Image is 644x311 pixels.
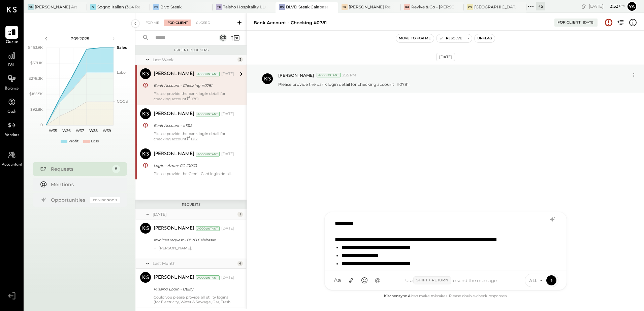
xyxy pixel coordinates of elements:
div: copy link [580,3,587,10]
div: [GEOGRAPHIC_DATA][PERSON_NAME] [474,4,516,10]
text: W39 [102,128,111,133]
text: Sales [117,45,127,50]
div: Opportunities [51,197,87,203]
span: Cash [7,109,16,115]
div: BLVD Steak Calabasas [286,4,328,10]
div: Sogno Italian (304 Restaurant) [97,4,139,10]
a: Accountant [0,148,23,168]
div: Urgent Blockers [139,48,243,53]
div: For Client [164,20,191,26]
span: a [338,277,341,284]
button: Ya [626,1,637,12]
div: [DATE] [221,275,234,280]
div: [PERSON_NAME] Arso [35,4,77,10]
div: [DATE] [583,20,594,25]
text: $463.9K [28,45,43,50]
div: Accountant [196,112,220,116]
a: Vendors [0,119,23,138]
span: [PERSON_NAME] [278,72,314,78]
div: Could you please provide all utility logins (for Electricity, Water & Sewage, Gas, Trash removal ... [154,295,234,304]
div: Please provide the bank login detail for checking account 0781. [154,91,234,101]
div: [PERSON_NAME] [154,151,194,158]
text: W38 [89,128,97,133]
div: Accountant [196,226,220,231]
div: BS [279,4,285,10]
div: [PERSON_NAME] [154,274,194,281]
span: Balance [5,86,19,92]
div: Mentions [51,181,117,188]
span: @ [375,277,381,284]
div: [DATE] [221,226,234,231]
div: Hi [PERSON_NAME], Could you please send all pending invoices to MarginEdge. [154,246,234,255]
div: Last Week [153,57,236,63]
div: Blvd Steak [160,4,182,10]
div: R& [404,4,410,10]
div: [DATE] [589,3,625,9]
text: $371.1K [30,61,43,65]
div: Requests [51,166,109,172]
div: [PERSON_NAME] [154,111,194,117]
button: Unflag [475,34,495,42]
text: $92.8K [30,107,43,112]
text: W37 [76,128,84,133]
span: P&L [8,63,16,69]
text: 0 [40,123,43,127]
div: Login - Amex CC #1003 [154,162,232,169]
div: Last Month [153,261,236,266]
div: P09 2025 [51,36,108,41]
div: Bank Account - Checking #0781 [254,20,327,26]
div: [PERSON_NAME] [154,71,194,77]
text: W36 [62,128,70,133]
span: ALL [529,278,538,283]
a: P&L [0,49,23,69]
div: For Me [142,20,163,26]
span: Accountant [2,162,22,168]
div: 4 [237,261,243,266]
span: # [186,135,191,142]
div: 1 [237,212,243,217]
span: Shift + Return [413,276,451,284]
div: SI [90,4,96,10]
div: SR [342,4,348,10]
div: Invoices request - BLVD Calabasas [154,237,232,243]
div: 8 [112,165,120,173]
button: @ [372,274,384,286]
span: Queue [6,39,18,45]
a: Cash [0,96,23,115]
span: # [397,82,399,87]
div: Accountant [196,152,220,157]
div: Requests [139,202,243,207]
div: [DATE] [221,111,234,117]
p: Please provide the bank login detail for checking account 0781. [278,81,410,88]
text: COGS [117,99,128,104]
div: [DATE] [436,53,455,61]
div: Use to send the message [384,276,518,284]
div: [DATE] [221,151,234,157]
button: Move to for me [396,34,434,42]
div: For Client [557,20,581,25]
div: + 5 [536,2,545,10]
text: W35 [49,128,57,133]
div: Revive & Co - [PERSON_NAME] [411,4,453,10]
div: 3 [237,57,243,62]
div: Please provide the Credit Card login detail. [154,171,234,176]
div: Accountant [317,73,341,77]
div: Profit [68,139,78,144]
a: Queue [0,26,23,45]
div: Accountant [196,275,220,280]
text: Labor [117,70,127,75]
button: Resolve [437,34,465,42]
div: Closed [193,20,214,26]
text: $185.5K [29,92,43,96]
div: [PERSON_NAME] Restaurant & Deli [349,4,391,10]
span: Vendors [5,132,19,138]
div: [DATE] [221,71,234,77]
div: [PERSON_NAME] [154,225,194,232]
span: 2:35 PM [342,73,356,78]
div: Accountant [196,72,220,76]
div: Please provide the bank login detail for checking account 1312. [154,131,234,141]
a: Balance [0,72,23,92]
button: Aa [331,274,344,286]
div: Coming Soon [90,197,120,203]
span: # [186,95,191,102]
